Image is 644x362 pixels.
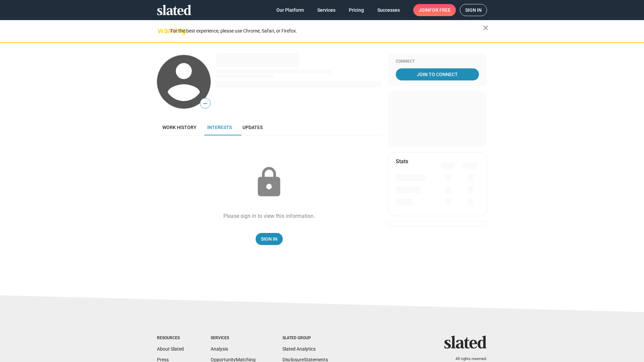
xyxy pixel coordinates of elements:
[349,4,364,16] span: Pricing
[482,24,490,32] mat-icon: close
[211,336,256,341] div: Services
[157,119,202,135] a: Work history
[282,336,328,341] div: Slated Group
[200,99,210,108] span: —
[243,125,263,130] span: Updates
[157,346,184,352] a: About Slated
[261,233,277,245] span: Sign In
[162,125,197,130] span: Work history
[460,4,487,16] a: Sign in
[396,68,479,80] a: Join To Connect
[223,213,315,220] div: Please sign in to view this information.
[256,233,283,245] a: Sign In
[377,4,400,16] span: Successes
[237,119,268,135] a: Updates
[372,4,405,16] a: Successes
[202,119,237,135] a: Interests
[419,4,450,16] span: Join
[396,59,479,64] div: Connect
[396,158,408,165] mat-card-title: Stats
[207,125,232,130] span: Interests
[157,336,184,341] div: Resources
[413,4,456,16] a: Joinfor free
[282,346,316,352] a: Slated Analytics
[465,4,482,16] span: Sign in
[397,68,478,80] span: Join To Connect
[429,4,450,16] span: for free
[252,166,286,199] mat-icon: lock
[271,4,309,16] a: Our Platform
[317,4,335,16] span: Services
[170,26,483,36] div: For the best experience, please use Chrome, Safari, or Firefox.
[158,26,166,35] mat-icon: warning
[211,346,228,352] a: Analysis
[312,4,341,16] a: Services
[276,4,304,16] span: Our Platform
[343,4,369,16] a: Pricing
